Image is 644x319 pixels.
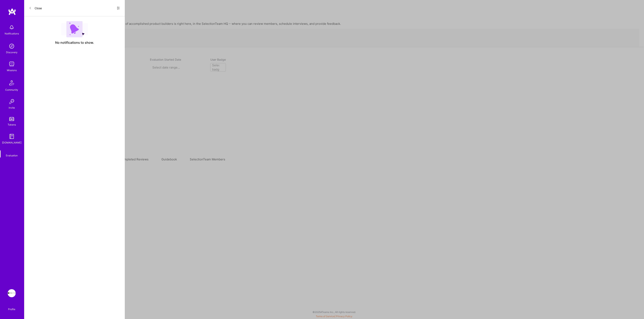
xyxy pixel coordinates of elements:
[2,140,22,145] div: [DOMAIN_NAME]
[61,21,88,37] img: empty
[8,23,16,31] img: bell
[5,88,18,92] div: Community
[10,150,13,153] i: icon SelectionTeam
[8,289,16,297] img: Apprentice: Life science technology services
[7,78,17,88] img: Community
[7,289,17,297] a: Apprentice: Life science technology services
[9,106,15,110] div: Invite
[8,8,16,15] img: logo
[7,303,17,311] a: Profile
[6,153,18,158] div: Evaluation
[55,41,94,45] span: No notifications to show.
[7,68,17,72] div: Missions
[5,31,19,36] div: Notifications
[9,117,14,121] img: tokens
[8,132,16,140] img: guide book
[6,50,18,54] div: Discovery
[8,123,16,127] div: Tokens
[8,42,16,50] img: discovery
[8,98,16,106] img: Invite
[8,307,15,311] div: Profile
[8,60,16,68] img: teamwork
[29,5,42,11] button: Close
